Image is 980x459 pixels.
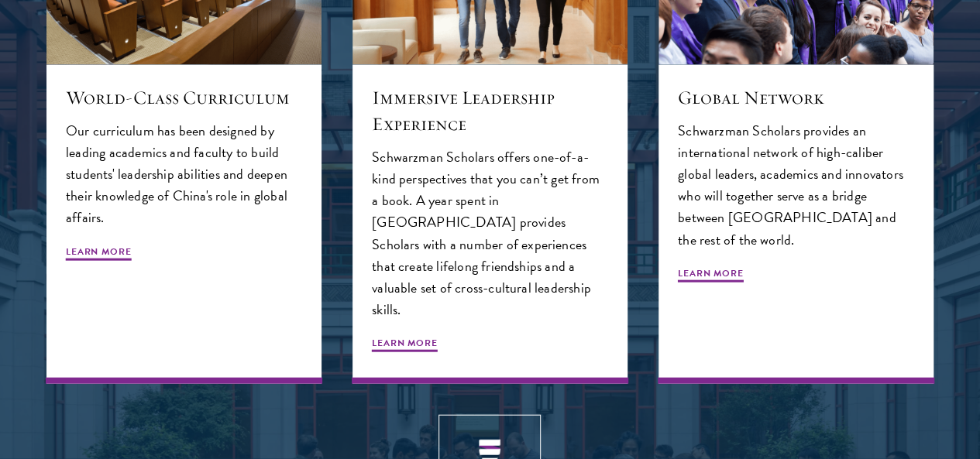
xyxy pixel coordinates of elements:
[372,84,608,137] h5: Immersive Leadership Experience
[678,266,744,285] span: Learn More
[66,120,302,228] p: Our curriculum has been designed by leading academics and faculty to build students' leadership a...
[372,146,608,320] p: Schwarzman Scholars offers one-of-a-kind perspectives that you can’t get from a book. A year spen...
[678,120,914,250] p: Schwarzman Scholars provides an international network of high-caliber global leaders, academics a...
[66,245,132,263] span: Learn More
[678,84,914,111] h5: Global Network
[66,84,302,111] h5: World-Class Curriculum
[372,336,438,355] span: Learn More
